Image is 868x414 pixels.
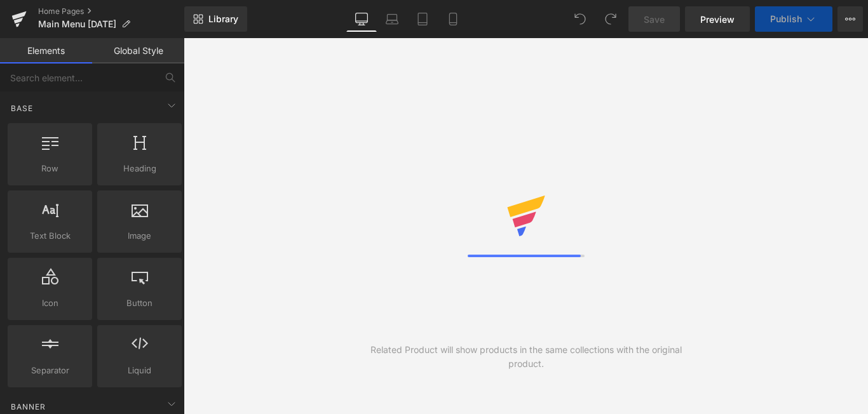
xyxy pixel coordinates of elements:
[685,6,750,32] a: Preview
[770,14,802,24] span: Publish
[101,364,178,377] span: Liquid
[346,6,377,32] a: Desktop
[38,19,116,29] span: Main Menu [DATE]
[755,6,832,32] button: Publish
[92,38,184,63] a: Global Style
[11,364,88,377] span: Separator
[208,13,238,25] span: Library
[101,297,178,310] span: Button
[38,6,184,17] a: Home Pages
[438,6,468,32] a: Mobile
[355,343,697,371] div: Related Product will show products in the same collections with the original product.
[407,6,438,32] a: Tablet
[567,6,593,32] button: Undo
[377,6,407,32] a: Laptop
[700,13,735,26] span: Preview
[10,401,47,413] span: Banner
[101,229,178,243] span: Image
[11,229,88,243] span: Text Block
[101,162,178,175] span: Heading
[598,6,623,32] button: Redo
[837,6,863,32] button: More
[11,162,88,175] span: Row
[184,6,247,32] a: New Library
[11,297,88,310] span: Icon
[10,102,34,114] span: Base
[644,13,665,26] span: Save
